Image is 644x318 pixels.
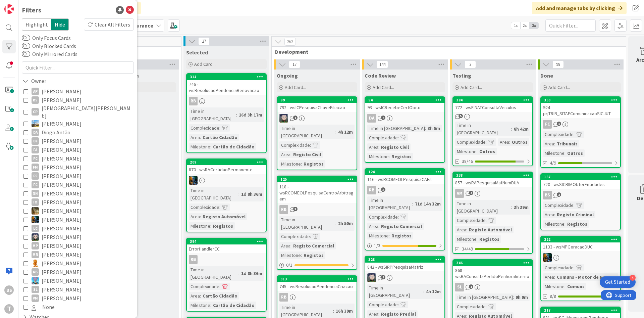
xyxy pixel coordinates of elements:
[543,253,552,262] img: JC
[477,235,478,243] span: :
[42,215,82,224] span: [PERSON_NAME]
[512,203,530,211] div: 3h 39m
[367,153,389,160] div: Milestone
[187,159,266,174] div: 209870 - wsRACertidaoPermanente
[280,177,357,182] div: 125
[237,111,264,119] div: 26d 3h 17m
[398,134,399,141] span: :
[365,169,444,175] div: 124
[379,143,411,151] div: Registo Civil
[456,173,532,178] div: 338
[22,42,76,50] label: Only Blocked Cards
[336,128,355,136] div: 4h 12m
[462,245,473,253] span: 34/49
[389,153,390,160] span: :
[23,215,132,224] button: JC [PERSON_NAME]
[32,129,39,136] div: DA
[301,160,302,168] span: :
[452,172,533,254] a: 338857 - wsRAPesquisaMatNumDUAVMTime in [GEOGRAPHIC_DATA]:3h 39mComplexidade:Area:Registo Automóv...
[22,43,30,49] button: Only Blocked Cards
[22,51,30,57] button: Only Mirrored Cards
[23,198,132,207] button: IO [PERSON_NAME]
[543,140,554,147] div: Area
[189,266,238,281] div: Time in [GEOGRAPHIC_DATA]
[23,180,132,189] button: FC [PERSON_NAME]
[367,134,398,141] div: Complexidade
[189,107,236,122] div: Time in [GEOGRAPHIC_DATA]
[293,116,298,120] span: 1
[550,160,556,167] span: 4/9
[509,138,510,146] span: :
[541,253,620,262] div: JC
[365,175,444,184] div: 116 - wsRCOMEOLPesquisaCAEs
[23,87,132,96] button: AP [PERSON_NAME]
[574,131,575,138] span: :
[32,207,39,215] img: JC
[42,233,82,241] span: [PERSON_NAME]
[453,97,532,103] div: 384
[554,211,555,218] span: :
[187,74,266,80] div: 314
[285,84,306,90] span: Add Card...
[23,189,132,198] button: GN [PERSON_NAME]
[543,149,565,157] div: Milestone
[32,190,39,197] div: GN
[302,252,325,259] div: Registos
[453,266,532,281] div: 868 - wsRAConsultaPedidoPenhoraInterno
[478,235,501,243] div: Registos
[42,96,82,104] span: [PERSON_NAME]
[541,97,620,118] div: 353924 - prjTRIB_SITAFComunicacaoSICJUT
[23,163,132,172] button: FM [PERSON_NAME]
[291,242,336,249] div: Registo Comercial
[236,111,237,119] span: :
[279,205,288,214] div: RB
[462,158,473,165] span: 38/46
[42,145,82,154] span: [PERSON_NAME]
[367,143,378,151] div: Area
[541,236,620,251] div: 2221133 - wsMPGeracaoDUC
[219,124,220,132] span: :
[335,128,336,136] span: :
[541,242,620,251] div: 1133 - wsMPGeracaoDUC
[541,120,620,129] div: FC
[543,191,552,199] div: BS
[466,226,467,233] span: :
[379,223,424,230] div: Registo Comercial
[32,88,39,95] div: AP
[42,154,82,163] span: [PERSON_NAME]
[630,275,636,281] div: 4
[14,1,31,9] span: Support
[23,145,132,154] button: FA [PERSON_NAME]
[543,131,574,138] div: Complexidade
[190,75,266,79] div: 314
[32,242,39,249] div: MP
[368,98,444,102] div: 94
[455,148,477,155] div: Milestone
[511,125,512,133] span: :
[555,273,621,281] div: Comuns - Motor de Pagam...
[574,201,575,209] span: :
[398,213,399,221] span: :
[23,268,132,276] button: RB [PERSON_NAME]
[42,128,70,137] span: Diogo Antão
[23,250,132,259] button: MR [PERSON_NAME]
[186,238,267,312] a: 394ErrorHandlerCCRBTime in [GEOGRAPHIC_DATA]:1d 8h 36mComplexidade:Area:Cartão CidadãoMilestone:C...
[543,211,554,218] div: Area
[32,216,39,223] img: JC
[42,87,82,96] span: [PERSON_NAME]
[365,168,445,251] a: 124116 - wsRCOMEOLPesquisaCAEsRBTime in [GEOGRAPHIC_DATA]:71d 14h 32mComplexidade:Area:Registo Co...
[189,176,198,185] img: JC
[23,104,132,119] button: CP [DEMOGRAPHIC_DATA][PERSON_NAME]
[365,169,444,184] div: 124116 - wsRCOMEOLPesquisaCAEs
[32,146,39,153] div: FA
[280,98,357,102] div: 99
[477,148,478,155] span: :
[335,220,336,227] span: :
[187,255,266,264] div: RB
[279,216,335,231] div: Time in [GEOGRAPHIC_DATA]
[541,103,620,118] div: 924 - prjTRIB_SITAFComunicacaoSICJUT
[201,213,247,220] div: Registo Automóvel
[22,35,30,41] button: Only Focus Cards
[368,257,444,262] div: 328
[189,134,200,141] div: Area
